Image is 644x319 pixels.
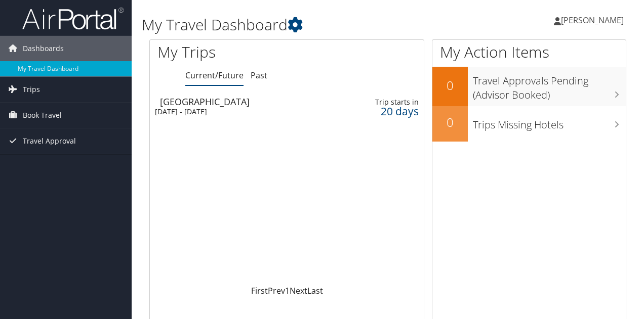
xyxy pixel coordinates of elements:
[307,285,323,296] a: Last
[160,97,331,106] div: [GEOGRAPHIC_DATA]
[157,41,302,63] h1: My Trips
[432,106,626,142] a: 0Trips Missing Hotels
[22,7,124,30] img: airportal-logo.png
[251,70,267,81] a: Past
[361,98,419,107] div: Trip starts in
[473,113,626,132] h3: Trips Missing Hotels
[23,36,64,61] span: Dashboards
[185,70,244,81] a: Current/Future
[285,285,290,296] a: 1
[268,285,285,296] a: Prev
[155,107,326,116] div: [DATE] - [DATE]
[290,285,307,296] a: Next
[554,5,634,35] a: [PERSON_NAME]
[432,77,468,94] h2: 0
[361,107,419,116] div: 20 days
[432,114,468,131] h2: 0
[142,14,470,35] h1: My Travel Dashboard
[473,69,626,102] h3: Travel Approvals Pending (Advisor Booked)
[251,285,268,296] a: First
[432,67,626,106] a: 0Travel Approvals Pending (Advisor Booked)
[432,41,626,63] h1: My Action Items
[23,77,40,102] span: Trips
[23,128,76,154] span: Travel Approval
[561,15,624,26] span: [PERSON_NAME]
[23,103,62,128] span: Book Travel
